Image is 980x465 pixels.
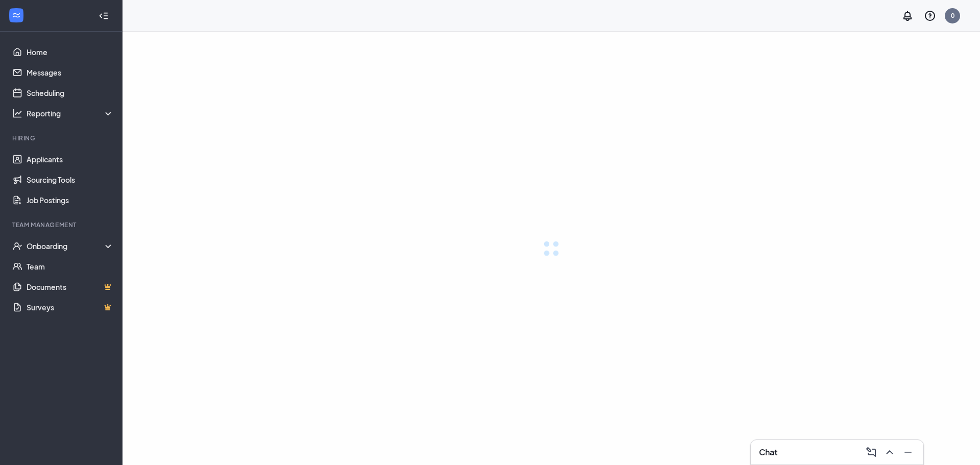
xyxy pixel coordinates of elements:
[27,241,114,251] div: Onboarding
[99,11,109,21] svg: Collapse
[27,169,114,190] a: Sourcing Tools
[862,444,878,460] button: ComposeMessage
[27,42,114,62] a: Home
[865,446,877,458] svg: ComposeMessage
[759,447,777,458] h3: Chat
[27,149,114,169] a: Applicants
[27,62,114,83] a: Messages
[901,10,914,22] svg: Notifications
[27,83,114,103] a: Scheduling
[951,11,954,20] div: 0
[27,277,114,297] a: DocumentsCrown
[12,108,22,118] svg: Analysis
[27,256,114,277] a: Team
[899,444,915,460] button: Minimize
[902,446,914,458] svg: Minimize
[12,221,112,229] div: Team Management
[12,134,112,142] div: Hiring
[884,446,896,458] svg: ChevronUp
[27,108,114,118] div: Reporting
[27,190,114,210] a: Job Postings
[12,241,22,251] svg: UserCheck
[880,444,897,460] button: ChevronUp
[27,297,114,317] a: SurveysCrown
[11,10,21,20] svg: WorkstreamLogo
[924,10,936,22] svg: QuestionInfo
